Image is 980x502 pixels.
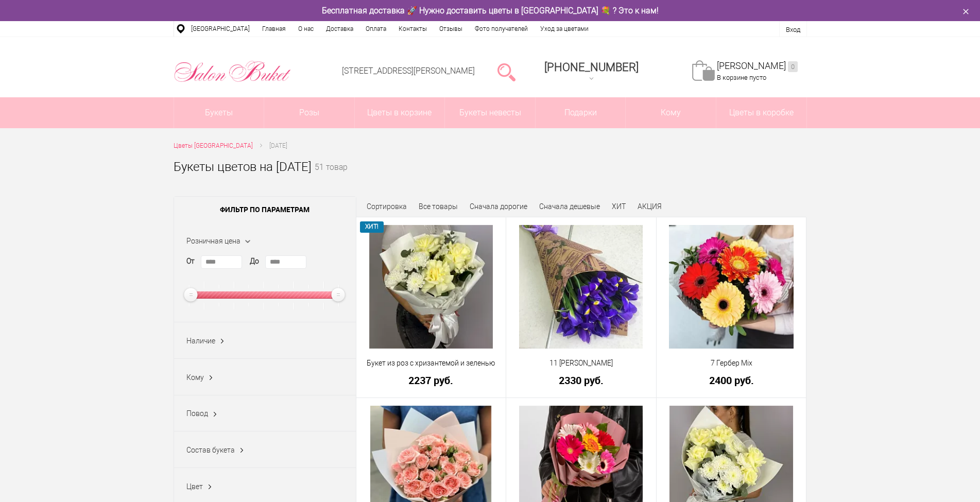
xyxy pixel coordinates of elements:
span: Кому [626,97,716,128]
a: ХИТ [612,202,626,211]
span: Цвет [186,482,203,491]
img: Букет из роз с хризантемой и зеленью [369,225,493,349]
img: Цветы Нижний Новгород [174,58,291,85]
span: [PHONE_NUMBER] [544,61,639,74]
a: Сначала дешевые [539,202,600,211]
a: Цветы в корзине [355,97,445,128]
span: Наличие [186,337,215,345]
a: [PERSON_NAME] [717,60,798,72]
a: Главная [256,21,292,37]
a: [PHONE_NUMBER] [538,57,645,86]
a: Все товары [419,202,458,211]
a: Букет из роз с хризантемой и зеленью [363,358,500,369]
a: 2330 руб. [513,375,649,386]
a: Розы [264,97,354,128]
span: Повод [186,409,208,418]
span: Состав букета [186,446,235,454]
a: Букеты невесты [445,97,535,128]
small: 51 товар [315,164,348,188]
a: 7 Гербер Mix [663,358,800,369]
span: Розничная цена [186,237,240,245]
a: Доставка [320,21,359,37]
a: [STREET_ADDRESS][PERSON_NAME] [342,66,475,76]
a: 2237 руб. [363,375,500,386]
h1: Букеты цветов на [DATE] [174,158,312,176]
span: В корзине пусто [717,74,766,81]
label: От [186,256,195,267]
a: Цветы в коробке [716,97,806,128]
a: 11 [PERSON_NAME] [513,358,649,369]
a: Контакты [392,21,433,37]
span: [DATE] [269,142,287,149]
img: 7 Гербер Mix [669,225,794,349]
a: 2400 руб. [663,375,800,386]
a: Оплата [359,21,392,37]
span: ХИТ! [360,221,384,232]
a: Отзывы [433,21,469,37]
a: [GEOGRAPHIC_DATA] [185,21,256,37]
a: Сначала дорогие [470,202,527,211]
a: Букеты [174,97,264,128]
a: О нас [292,21,320,37]
label: До [250,256,259,267]
a: Фото получателей [469,21,534,37]
span: Цветы [GEOGRAPHIC_DATA] [174,142,253,149]
a: АКЦИЯ [638,202,662,211]
a: Цветы [GEOGRAPHIC_DATA] [174,141,253,151]
span: Фильтр по параметрам [174,197,356,222]
span: Сортировка [367,202,407,211]
ins: 0 [788,61,798,72]
img: 11 Ирисов [519,225,643,349]
span: Кому [186,373,204,382]
a: Уход за цветами [534,21,595,37]
a: Подарки [536,97,626,128]
div: Бесплатная доставка 🚀 Нужно доставить цветы в [GEOGRAPHIC_DATA] 💐 ? Это к нам! [166,5,815,16]
a: Вход [786,26,800,33]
